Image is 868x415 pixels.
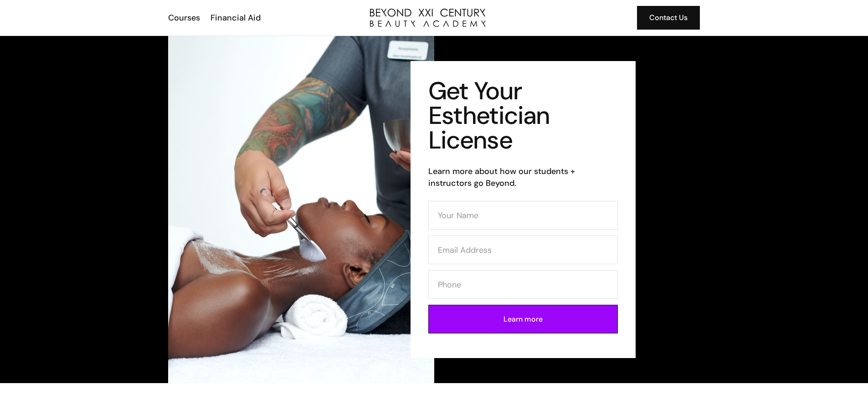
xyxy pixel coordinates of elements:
[211,12,261,24] div: Financial Aid
[428,201,618,230] input: Your Name
[637,6,700,30] a: Contact Us
[428,165,618,189] h6: Learn more about how our students + instructors go Beyond.
[162,12,205,24] a: Courses
[649,12,688,24] div: Contact Us
[428,270,618,299] input: Phone
[428,79,618,153] h1: Get Your Esthetician License
[370,9,486,27] a: home
[205,12,265,24] a: Financial Aid
[168,36,434,383] img: esthetician facial application
[168,12,200,24] div: Courses
[428,305,618,333] input: Learn more
[428,236,618,264] input: Email Address
[428,201,618,333] form: Contact Form (Esthi)
[370,9,486,27] img: beyond logo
